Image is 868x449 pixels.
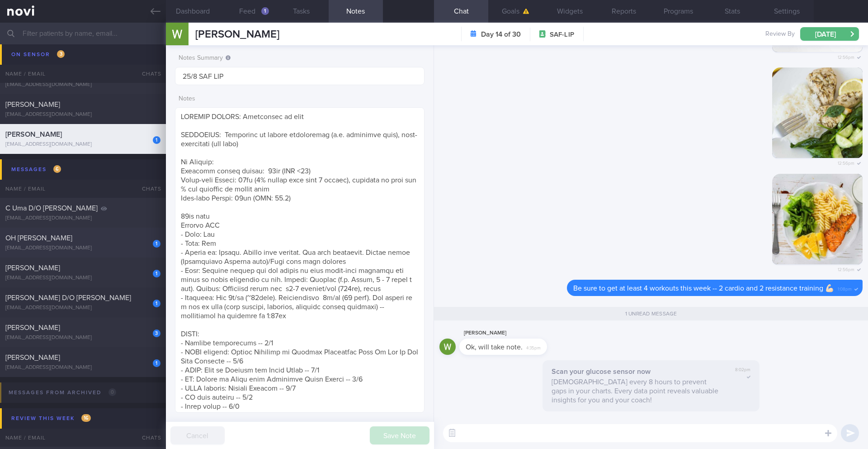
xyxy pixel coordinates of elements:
[838,52,854,61] span: 12:56pm
[5,71,75,78] span: Mak [PERSON_NAME]
[5,141,160,148] div: [EMAIL_ADDRESS][DOMAIN_NAME]
[5,294,131,301] span: [PERSON_NAME] D/O [PERSON_NAME]
[153,300,160,307] div: 1
[179,54,421,62] label: Notes Summary
[5,245,160,252] div: [EMAIL_ADDRESS][DOMAIN_NAME]
[5,234,72,242] span: OH [PERSON_NAME]
[838,284,852,292] span: 1:08pm
[108,388,116,396] span: 0
[5,305,160,311] div: [EMAIL_ADDRESS][DOMAIN_NAME]
[552,377,722,405] p: [DEMOGRAPHIC_DATA] every 8 hours to prevent gaps in your charts. Every data point reveals valuabl...
[179,95,421,103] label: Notes
[838,158,854,167] span: 12:56pm
[5,101,60,108] span: [PERSON_NAME]
[526,343,541,351] span: 4:35pm
[459,328,574,339] div: [PERSON_NAME]
[5,111,160,118] div: [EMAIL_ADDRESS][DOMAIN_NAME]
[81,414,91,422] span: 16
[573,285,834,292] span: Be sure to get at least 4 workouts this week -- 2 cardio and 2 resistance training 💪🏻
[552,368,651,375] strong: Scan your glucose sensor now
[261,7,269,15] div: 1
[772,174,863,264] img: Photo by Angena
[466,344,523,351] span: Ok, will take note.
[5,215,160,222] div: [EMAIL_ADDRESS][DOMAIN_NAME]
[5,131,62,138] span: [PERSON_NAME]
[153,270,160,277] div: 1
[153,359,160,367] div: 1
[5,354,60,361] span: [PERSON_NAME]
[6,387,118,399] div: Messages from Archived
[5,324,60,331] span: [PERSON_NAME]
[53,165,61,173] span: 6
[550,30,574,39] span: SAF-LIP
[5,81,160,88] div: [EMAIL_ADDRESS][DOMAIN_NAME]
[130,429,166,447] div: Chats
[153,330,160,337] div: 3
[9,412,93,425] div: Review this week
[772,67,863,158] img: Photo by Angena
[9,163,63,176] div: Messages
[153,136,160,144] div: 1
[838,264,854,273] span: 12:56pm
[5,334,160,341] div: [EMAIL_ADDRESS][DOMAIN_NAME]
[195,29,279,40] span: [PERSON_NAME]
[481,30,521,39] strong: Day 14 of 30
[5,364,160,371] div: [EMAIL_ADDRESS][DOMAIN_NAME]
[130,180,166,198] div: Chats
[800,27,859,41] button: [DATE]
[5,264,60,272] span: [PERSON_NAME]
[153,240,160,248] div: 1
[5,205,98,212] span: C Uma D/O [PERSON_NAME]
[765,30,795,38] span: Review By
[5,275,160,282] div: [EMAIL_ADDRESS][DOMAIN_NAME]
[735,367,750,373] span: 8:02pm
